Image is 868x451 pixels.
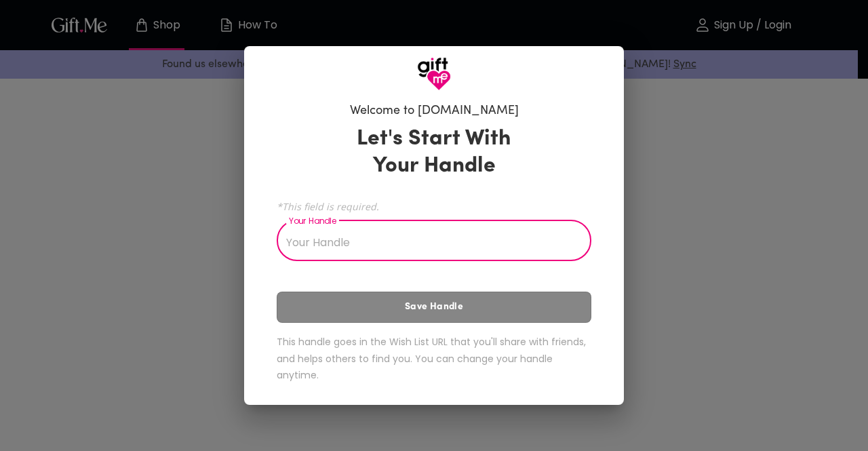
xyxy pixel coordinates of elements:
[350,103,519,119] h6: Welcome to [DOMAIN_NAME]
[277,334,591,384] h6: This handle goes in the Wish List URL that you'll share with friends, and helps others to find yo...
[417,57,451,91] img: GiftMe Logo
[277,223,576,261] input: Your Handle
[277,200,591,213] span: *This field is required.
[340,125,528,180] h3: Let's Start With Your Handle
